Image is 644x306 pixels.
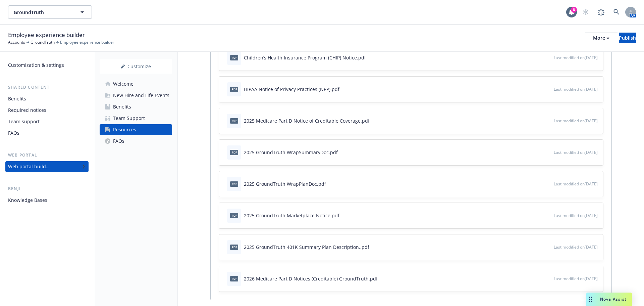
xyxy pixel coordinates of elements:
span: Last modified on [DATE] [554,149,598,155]
a: Resources [100,124,172,135]
button: preview file [545,149,551,156]
button: download file [534,212,540,219]
a: New Hire and Life Events [100,90,172,101]
div: New Hire and Life Events [113,90,169,101]
button: preview file [545,117,551,124]
div: Benefits [8,93,26,104]
button: Publish [619,33,636,43]
div: HIPAA Notice of Privacy Practices (NPP).pdf [244,86,339,93]
a: Required notices [5,105,89,116]
button: preview file [545,86,551,93]
div: Benefits [113,101,131,112]
button: preview file [545,244,551,251]
span: Last modified on [DATE] [554,55,598,60]
span: pdf [230,55,238,60]
button: preview file [545,54,551,61]
a: GroundTruth [31,39,55,45]
a: Accounts [8,39,25,45]
span: Nova Assist [600,296,627,302]
span: Employee experience builder [8,31,85,39]
div: FAQs [8,128,19,138]
button: More [585,33,618,43]
span: Last modified on [DATE] [554,244,598,250]
a: Benefits [5,93,89,104]
div: 2025 GroundTruth WrapPlanDoc.pdf [244,180,326,187]
button: GroundTruth [8,5,92,19]
button: download file [534,149,540,156]
button: preview file [545,275,551,282]
div: Customization & settings [8,60,64,71]
button: preview file [545,212,551,219]
div: Web portal builder [8,161,50,172]
button: preview file [545,180,551,187]
a: Knowledge Bases [5,195,89,206]
div: Welcome [113,79,133,89]
button: download file [534,275,540,282]
div: 2025 GroundTruth Marketplace Notice.pdf [244,212,339,219]
a: Team Support [100,113,172,124]
button: download file [534,86,540,93]
div: Publish [619,33,636,43]
div: Benji [5,185,89,192]
div: Knowledge Bases [8,195,47,206]
span: Last modified on [DATE] [554,276,598,281]
span: pdf [230,118,238,123]
span: GroundTruth [14,9,72,16]
div: 2025 GroundTruth 401K Summary Plan Description..pdf [244,244,369,251]
span: pdf [230,213,238,218]
a: FAQs [100,136,172,146]
div: Team support [8,116,40,127]
span: Last modified on [DATE] [554,213,598,218]
a: Report a Bug [594,5,608,19]
span: pdf [230,276,238,281]
a: Team support [5,116,89,127]
span: pdf [230,87,238,92]
button: download file [534,117,540,124]
a: Customization & settings [5,60,89,71]
a: Web portal builder [5,161,89,172]
span: pdf [230,181,238,186]
div: Children’s Health Insurance Program (CHIP) Notice.pdf [244,54,366,61]
div: Web portal [5,152,89,159]
div: More [593,33,609,43]
div: Team Support [113,113,145,124]
a: Start snowing [579,5,592,19]
div: 2025 Medicare Part D Notice of Creditable Coverage.pdf [244,117,370,124]
button: Customize [100,60,172,73]
button: Nova Assist [586,293,632,306]
span: Employee experience builder [60,39,114,45]
button: download file [534,54,540,61]
div: Customize [100,60,172,73]
span: pdf [230,245,238,250]
span: Last modified on [DATE] [554,118,598,124]
div: 2026 Medicare Part D Notices (Creditable) GroundTruth.pdf [244,275,378,282]
div: Resources [113,124,136,135]
div: 2025 GroundTruth WrapSummaryDoc.pdf [244,149,338,156]
a: Search [610,5,623,19]
button: download file [534,244,540,251]
a: Welcome [100,79,172,89]
span: Last modified on [DATE] [554,86,598,92]
a: FAQs [5,128,89,138]
div: Required notices [8,105,46,116]
div: Drag to move [586,293,595,306]
span: Last modified on [DATE] [554,181,598,187]
a: Benefits [100,101,172,112]
span: pdf [230,150,238,155]
div: FAQs [113,136,124,146]
div: 8 [571,7,577,13]
button: download file [534,180,540,187]
div: Shared content [5,84,89,91]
